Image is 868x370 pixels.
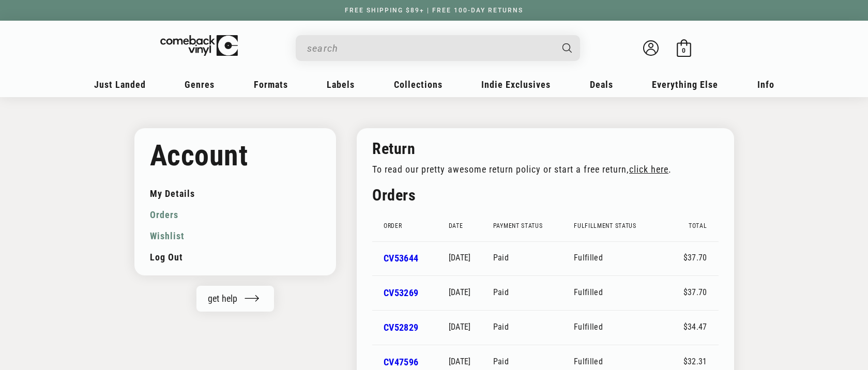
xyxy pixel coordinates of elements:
[94,79,146,90] span: Just Landed
[150,225,321,246] a: Wishlist
[196,286,274,312] button: get help
[652,79,718,90] span: Everything Else
[757,79,774,90] span: Info
[493,310,574,345] td: Paid
[449,253,471,263] time: [DATE]
[449,210,493,241] th: Date
[672,210,718,241] th: Total
[493,275,574,310] td: Paid
[493,241,574,276] td: Paid
[384,253,418,264] a: Order number CV53644
[672,310,718,345] td: $34.47
[574,275,672,310] td: Fulfilled
[254,79,288,90] span: Formats
[372,185,718,205] h2: Orders
[574,241,672,276] td: Fulfilled
[150,183,321,204] a: My Details
[185,79,215,90] span: Genres
[449,357,471,366] time: [DATE]
[372,138,702,159] h2: Return
[672,241,718,276] td: $37.70
[334,7,534,14] a: FREE SHIPPING $89+ | FREE 100-DAY RETURNS
[574,310,672,345] td: Fulfilled
[150,204,321,225] a: Orders
[296,35,580,61] div: Search
[372,210,449,241] th: Order
[481,79,551,90] span: Indie Exclusives
[150,138,321,173] h1: Account
[307,38,552,59] input: When autocomplete results are available use up and down arrows to review and enter to select
[629,164,668,175] a: click here
[553,35,581,61] button: Search
[150,246,321,268] a: Log out
[672,275,718,310] td: $37.70
[327,79,355,90] span: Labels
[372,164,702,175] p: To read our pretty awesome return policy or start a free return, .
[574,210,672,241] th: Fulfillment status
[384,287,418,298] a: Order number CV53269
[449,322,471,332] time: [DATE]
[394,79,443,90] span: Collections
[449,287,471,297] time: [DATE]
[682,47,686,54] span: 0
[590,79,613,90] span: Deals
[384,322,418,333] a: Order number CV52829
[384,357,418,367] a: Order number CV47596
[493,210,574,241] th: Payment status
